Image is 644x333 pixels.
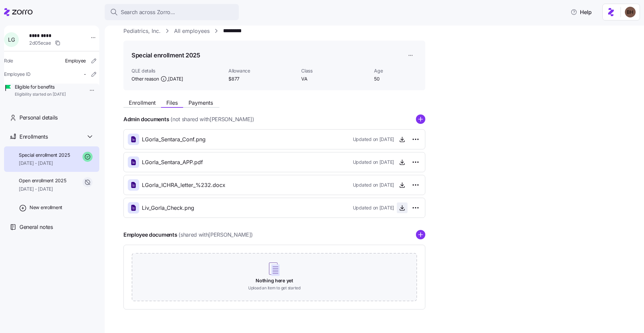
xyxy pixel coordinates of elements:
[131,51,200,59] h1: Special enrollment 2025
[565,5,597,19] button: Help
[178,231,253,239] span: (shared with [PERSON_NAME] )
[416,114,425,124] svg: add icon
[189,100,213,105] span: Payments
[353,159,394,165] span: Updated on [DATE]
[228,67,296,74] span: Allowance
[129,100,156,105] span: Enrollment
[84,71,86,78] span: -
[121,8,175,16] span: Search across Zorro...
[123,27,161,35] a: Pediatrics, Inc.
[301,76,369,82] span: VA
[19,133,48,141] span: Enrollments
[571,8,592,16] span: Help
[374,67,417,74] span: Age
[19,113,58,122] span: Personal details
[142,204,194,212] span: Liv_Gorla_Check.png
[123,231,177,239] h4: Employee documents
[142,158,203,166] span: LGorla_Sentara_APP.pdf
[170,115,254,124] span: (not shared with [PERSON_NAME] )
[301,67,369,74] span: Class
[30,204,62,211] span: New enrollment
[4,71,31,78] span: Employee ID
[123,115,169,123] h4: Admin documents
[142,135,206,144] span: LGorla_Sentara_Conf.png
[416,230,425,239] svg: add icon
[353,136,394,143] span: Updated on [DATE]
[65,57,86,64] span: Employee
[168,76,183,82] span: [DATE]
[353,182,394,188] span: Updated on [DATE]
[15,92,66,97] span: Eligibility started on [DATE]
[19,160,70,166] span: [DATE] - [DATE]
[142,181,225,189] span: LGorla_ICHRA_letter_%232.docx
[19,152,70,158] span: Special enrollment 2025
[29,40,51,46] span: 2d05ecae
[4,57,13,64] span: Role
[19,177,66,184] span: Open enrollment 2025
[166,100,178,105] span: Files
[105,4,239,20] button: Search across Zorro...
[19,223,53,231] span: General notes
[374,76,417,82] span: 50
[228,76,296,82] span: $877
[19,186,66,192] span: [DATE] - [DATE]
[131,76,183,82] span: Other reason ,
[8,37,15,42] span: L G
[15,84,66,90] span: Eligible for benefits
[131,67,223,74] span: QLE details
[353,204,394,211] span: Updated on [DATE]
[174,27,210,35] a: All employees
[625,7,636,17] img: c3c218ad70e66eeb89914ccc98a2927c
